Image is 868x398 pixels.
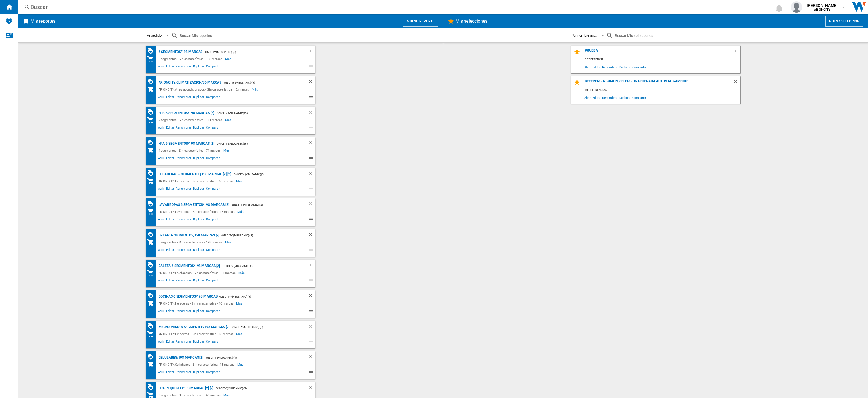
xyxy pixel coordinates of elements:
[225,239,232,246] span: Más
[165,247,175,254] span: Editar
[165,125,175,132] span: Editar
[203,354,296,361] div: - On city (mbusanic) (5)
[147,117,157,123] div: Mi colección
[632,94,647,101] span: Compartir
[308,140,315,147] div: Borrar
[733,79,740,87] div: Borrar
[205,308,221,315] span: Compartir
[31,3,755,11] div: Buscar
[308,354,315,361] div: Borrar
[157,208,238,215] div: AR ONCITY:Lavarropas - Sin característica - 13 marcas
[619,94,632,101] span: Duplicar
[157,79,222,86] div: AR ONCITY:Climatizacion/36 marcas
[205,64,221,70] span: Compartir
[157,247,166,254] span: Abrir
[157,239,225,246] div: 6 segmentos - Sin característica - 198 marcas
[147,384,157,391] div: Matriz de PROMOCIONES
[147,231,157,238] div: Matriz de PROMOCIONES
[205,247,221,254] span: Compartir
[147,262,157,269] div: Matriz de PROMOCIONES
[583,63,592,71] span: Abrir
[157,186,166,193] span: Abrir
[205,369,221,376] span: Compartir
[807,3,837,8] span: [PERSON_NAME]
[29,16,57,27] h2: Mis reportes
[178,32,315,39] input: Buscar Mis reportes
[147,239,157,246] div: Mi colección
[157,155,166,162] span: Abrir
[214,110,297,117] div: - On city (mbusanic) (5)
[238,269,246,276] span: Más
[165,278,175,284] span: Editar
[308,110,315,117] div: Borrar
[157,269,239,276] div: AR ONCITY:Calefaccion - Sin característica - 17 marcas
[165,64,175,70] span: Editar
[192,369,205,376] span: Duplicar
[205,125,221,132] span: Compartir
[157,117,225,123] div: 2 segmentos - Sin característica - 111 marcas
[175,278,192,284] span: Renombrar
[157,140,214,147] div: HPA 6 segmentos/198 marcas [2]
[175,247,192,254] span: Renombrar
[147,300,157,307] div: Mi colección
[175,186,192,193] span: Renombrar
[157,331,236,337] div: AR ONCITY:Heladeras - Sin característica - 16 marcas
[157,48,203,55] div: 6 segmentos/198 marcas
[175,94,192,101] span: Renombrar
[157,86,252,93] div: AR ONCITY:Aires acondicionados - Sin característica - 12 marcas
[583,79,733,87] div: Referencia común, selección generada automáticamente
[601,63,618,71] span: Renombrar
[157,94,166,101] span: Abrir
[157,64,166,70] span: Abrir
[192,155,205,162] span: Duplicar
[147,48,157,55] div: Matriz de PROMOCIONES
[252,86,259,93] span: Más
[592,94,601,101] span: Editar
[157,232,220,239] div: DREAN: 6 segmentos/198 marcas [2]
[791,1,802,13] img: profile.jpg
[225,117,232,123] span: Más
[175,217,192,223] span: Renombrar
[147,208,157,215] div: Mi colección
[157,262,220,269] div: Calefa 6 segmentos/198 marcas [2]
[192,186,205,193] span: Duplicar
[583,87,740,94] div: 10 referencias
[165,94,175,101] span: Editar
[147,353,157,360] div: Matriz de PROMOCIONES
[308,262,315,269] div: Borrar
[213,385,296,392] div: - On city (mbusanic) (5)
[146,33,162,37] div: Mi pedido
[157,171,231,178] div: HELADERAS 6 segmentos/198 marcas [2] [2]
[192,125,205,132] span: Duplicar
[157,201,229,208] div: Lavarropas 6 segmentos/198 marcas [2]
[175,155,192,162] span: Renombrar
[205,339,221,346] span: Compartir
[147,170,157,177] div: Matriz de PROMOCIONES
[205,186,221,193] span: Compartir
[192,64,205,70] span: Duplicar
[308,79,315,86] div: Borrar
[583,94,592,101] span: Abrir
[165,186,175,193] span: Editar
[147,361,157,368] div: Mi colección
[165,308,175,315] span: Editar
[214,140,297,147] div: - On city (mbusanic) (5)
[147,323,157,330] div: Matriz de PROMOCIONES
[237,208,244,215] span: Más
[236,300,243,307] span: Más
[147,292,157,299] div: Matriz de PROMOCIONES
[454,16,489,27] h2: Mis selecciones
[175,125,192,132] span: Renombrar
[192,94,205,101] span: Duplicar
[165,217,175,223] span: Editar
[308,232,315,239] div: Borrar
[403,16,438,27] button: Nuevo reporte
[147,200,157,207] div: Matriz de PROMOCIONES
[583,48,733,56] div: Prueba
[308,293,315,300] div: Borrar
[733,48,740,56] div: Borrar
[632,63,647,71] span: Compartir
[223,147,231,154] span: Más
[165,339,175,346] span: Editar
[157,110,214,117] div: HLB 6 segmentos/198 marcas [2]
